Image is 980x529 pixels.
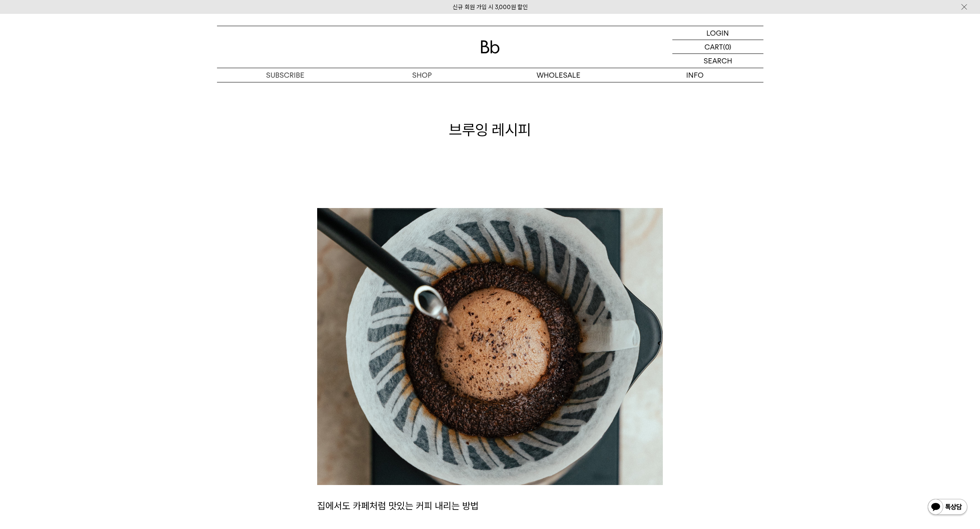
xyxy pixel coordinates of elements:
h1: 브루잉 레시피 [217,119,763,140]
a: SHOP [354,68,490,82]
a: SUBSCRIBE [217,68,354,82]
img: 로고 [481,40,500,53]
p: WHOLESALE [490,68,627,82]
p: (0) [723,40,731,53]
p: LOGIN [706,26,729,40]
span: 집에서도 카페처럼 맛있는 커피 내리는 방법 [317,500,479,512]
p: INFO [627,68,763,82]
p: SEARCH [704,54,732,68]
a: LOGIN [672,26,763,40]
img: 4189a716bed969d963a9df752a490e85_105402.jpg [317,208,663,485]
a: 신규 회원 가입 시 3,000원 할인 [453,4,528,11]
p: CART [704,40,723,53]
a: CART (0) [672,40,763,54]
img: 카카오톡 채널 1:1 채팅 버튼 [927,498,968,517]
